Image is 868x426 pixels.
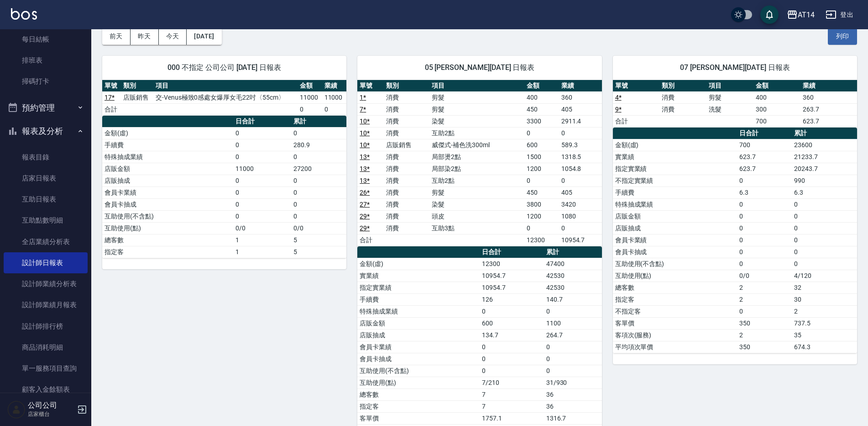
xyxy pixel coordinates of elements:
[291,139,347,151] td: 280.9
[384,115,429,127] td: 消費
[4,316,88,337] a: 設計師排行榜
[480,377,544,389] td: 7/210
[828,28,857,45] button: 列印
[102,210,233,222] td: 互助使用(不含點)
[384,80,429,92] th: 類別
[613,341,737,353] td: 平均項次單價
[659,103,706,115] td: 消費
[737,305,792,317] td: 0
[384,198,429,210] td: 消費
[613,305,737,317] td: 不指定客
[357,329,480,341] td: 店販抽成
[524,115,559,127] td: 3300
[544,365,602,377] td: 0
[102,198,233,210] td: 會員卡抽成
[4,252,88,273] a: 設計師日報表
[544,317,602,329] td: 1100
[524,103,559,115] td: 450
[233,234,291,246] td: 1
[792,186,857,198] td: 6.3
[659,80,706,92] th: 類別
[800,115,857,127] td: 623.7
[102,127,233,139] td: 金額(虛)
[737,128,792,139] th: 日合計
[737,258,792,270] td: 0
[524,80,559,92] th: 金額
[524,127,559,139] td: 0
[429,103,524,115] td: 剪髮
[559,234,602,246] td: 10954.7
[737,198,792,210] td: 0
[480,365,544,377] td: 0
[4,147,88,168] a: 報表目錄
[559,175,602,186] td: 0
[429,198,524,210] td: 染髮
[102,28,131,45] button: 前天
[613,317,737,329] td: 客單價
[187,28,221,45] button: [DATE]
[737,282,792,293] td: 2
[357,400,480,412] td: 指定客
[233,222,291,234] td: 0/0
[613,80,857,128] table: a dense table
[357,293,480,305] td: 手續費
[783,5,818,24] button: AT14
[706,80,753,92] th: 項目
[233,175,291,186] td: 0
[613,151,737,163] td: 實業績
[544,329,602,341] td: 264.7
[524,139,559,151] td: 600
[357,305,480,317] td: 特殊抽成業績
[384,139,429,151] td: 店販銷售
[737,317,792,329] td: 350
[113,63,335,72] span: 000 不指定 公司公司 [DATE] 日報表
[429,151,524,163] td: 局部燙2點
[480,258,544,270] td: 12300
[4,231,88,252] a: 全店業績分析表
[792,258,857,270] td: 0
[544,412,602,424] td: 1316.7
[298,91,322,103] td: 11000
[798,9,815,21] div: AT14
[357,353,480,365] td: 會員卡抽成
[233,210,291,222] td: 0
[524,151,559,163] td: 1500
[544,389,602,400] td: 36
[429,222,524,234] td: 互助3點
[4,50,88,71] a: 排班表
[559,127,602,139] td: 0
[159,28,187,45] button: 今天
[480,400,544,412] td: 7
[613,293,737,305] td: 指定客
[524,222,559,234] td: 0
[480,389,544,400] td: 7
[7,400,26,419] img: Person
[357,377,480,389] td: 互助使用(點)
[357,258,480,270] td: 金額(虛)
[291,175,347,186] td: 0
[480,293,544,305] td: 126
[792,329,857,341] td: 35
[524,186,559,198] td: 450
[737,186,792,198] td: 6.3
[233,127,291,139] td: 0
[559,151,602,163] td: 1318.5
[659,91,706,103] td: 消費
[737,151,792,163] td: 623.7
[102,175,233,186] td: 店販抽成
[357,365,480,377] td: 互助使用(不含點)
[613,139,737,151] td: 金額(虛)
[792,128,857,139] th: 累計
[102,186,233,198] td: 會員卡業績
[613,282,737,293] td: 總客數
[792,163,857,175] td: 20243.7
[613,186,737,198] td: 手續費
[357,80,601,246] table: a dense table
[524,234,559,246] td: 12300
[544,293,602,305] td: 140.7
[291,163,347,175] td: 27200
[737,163,792,175] td: 623.7
[613,222,737,234] td: 店販抽成
[384,163,429,175] td: 消費
[544,377,602,389] td: 31/930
